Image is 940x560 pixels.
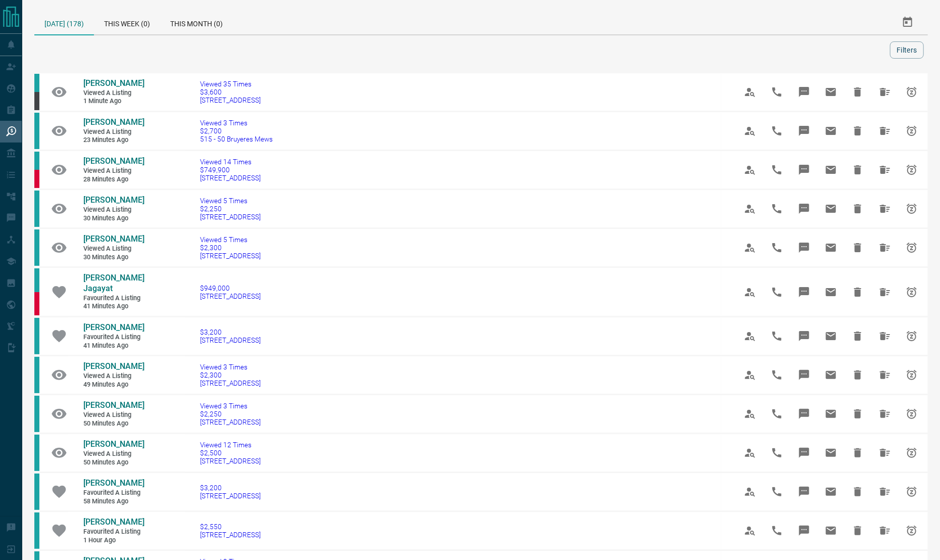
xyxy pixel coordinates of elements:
a: Viewed 3 Times$2,300[STREET_ADDRESS] [200,363,261,387]
span: Email [819,197,843,221]
a: [PERSON_NAME] [83,439,144,450]
span: Message [792,119,816,143]
span: Email [819,363,843,387]
div: This Week (0) [94,10,160,34]
a: Viewed 5 Times$2,300[STREET_ADDRESS] [200,236,261,260]
span: Message [792,280,816,304]
span: 30 minutes ago [83,214,144,223]
div: property.ca [34,170,39,188]
div: This Month (0) [160,10,233,34]
span: Hide All from Husna Sari [873,441,897,465]
span: Message [792,197,816,221]
a: $3,200[STREET_ADDRESS] [200,484,261,500]
span: [PERSON_NAME] [83,195,144,205]
span: 30 minutes ago [83,253,144,262]
span: Call [765,280,789,304]
div: condos.ca [34,357,39,393]
span: 41 minutes ago [83,302,144,311]
span: Snooze [900,80,924,104]
span: $749,900 [200,166,261,174]
span: View Profile [738,80,762,104]
span: [PERSON_NAME] [83,322,144,332]
span: Hide [846,236,870,260]
span: Snooze [900,197,924,221]
span: Email [819,158,843,182]
div: condos.ca [34,474,39,510]
span: [PERSON_NAME] [83,478,144,488]
span: [PERSON_NAME] [83,78,144,88]
span: Hide [846,441,870,465]
span: [STREET_ADDRESS] [200,174,261,182]
a: $2,550[STREET_ADDRESS] [200,523,261,539]
span: Hide [846,80,870,104]
a: [PERSON_NAME] [83,117,144,128]
span: Message [792,80,816,104]
span: [PERSON_NAME] [83,517,144,527]
span: $3,200 [200,484,261,492]
span: Call [765,158,789,182]
span: [PERSON_NAME] Jagayat [83,273,144,293]
span: Hide All from Azhar Merchant [873,158,897,182]
span: [STREET_ADDRESS] [200,252,261,260]
div: property.ca [34,292,39,315]
span: Favourited a Listing [83,528,144,536]
span: Email [819,441,843,465]
span: View Profile [738,280,762,304]
span: Viewed 3 Times [200,119,273,127]
span: Hide All from Ripudaman Jagayat [873,280,897,304]
span: Message [792,324,816,348]
a: [PERSON_NAME] [83,400,144,411]
span: $2,300 [200,244,261,252]
a: Viewed 3 Times$2,250[STREET_ADDRESS] [200,402,261,426]
a: Viewed 5 Times$2,250[STREET_ADDRESS] [200,197,261,221]
span: Snooze [900,441,924,465]
span: Viewed 12 Times [200,441,261,449]
span: [STREET_ADDRESS] [200,292,261,300]
span: Message [792,236,816,260]
span: Email [819,480,843,504]
div: condos.ca [34,74,39,92]
span: [STREET_ADDRESS] [200,492,261,500]
span: Call [765,402,789,426]
span: View Profile [738,519,762,543]
span: [PERSON_NAME] [83,156,144,166]
span: Call [765,80,789,104]
span: [STREET_ADDRESS] [200,457,261,465]
span: Snooze [900,519,924,543]
span: Hide [846,519,870,543]
span: Message [792,519,816,543]
span: $2,250 [200,410,261,418]
span: Hide All from Serena Milani [873,119,897,143]
span: 1 hour ago [83,536,144,545]
span: Viewed 14 Times [200,158,261,166]
span: View Profile [738,402,762,426]
span: Hide All from Husna Sari [873,402,897,426]
a: [PERSON_NAME] [83,478,144,489]
span: Hide All from Rohan Dahale [873,519,897,543]
a: Viewed 12 Times$2,500[STREET_ADDRESS] [200,441,261,465]
div: condos.ca [34,318,39,354]
span: Snooze [900,119,924,143]
span: [STREET_ADDRESS] [200,531,261,539]
span: Hide [846,480,870,504]
span: View Profile [738,197,762,221]
span: Hide All from Husna Sari [873,236,897,260]
span: Snooze [900,324,924,348]
a: [PERSON_NAME] [83,234,144,245]
span: Snooze [900,280,924,304]
span: Call [765,119,789,143]
div: condos.ca [34,268,39,292]
span: Email [819,119,843,143]
span: 1 minute ago [83,97,144,106]
span: 49 minutes ago [83,381,144,389]
span: Hide All from Ali Mirdamadi [873,480,897,504]
a: [PERSON_NAME] [83,78,144,89]
span: Viewed 5 Times [200,236,261,244]
span: Viewed 3 Times [200,363,261,371]
span: Viewed a Listing [83,450,144,458]
span: Hide All from Husna Sari [873,197,897,221]
span: Viewed a Listing [83,206,144,214]
div: mrloft.ca [34,92,39,110]
span: [PERSON_NAME] [83,117,144,127]
span: [STREET_ADDRESS] [200,96,261,104]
